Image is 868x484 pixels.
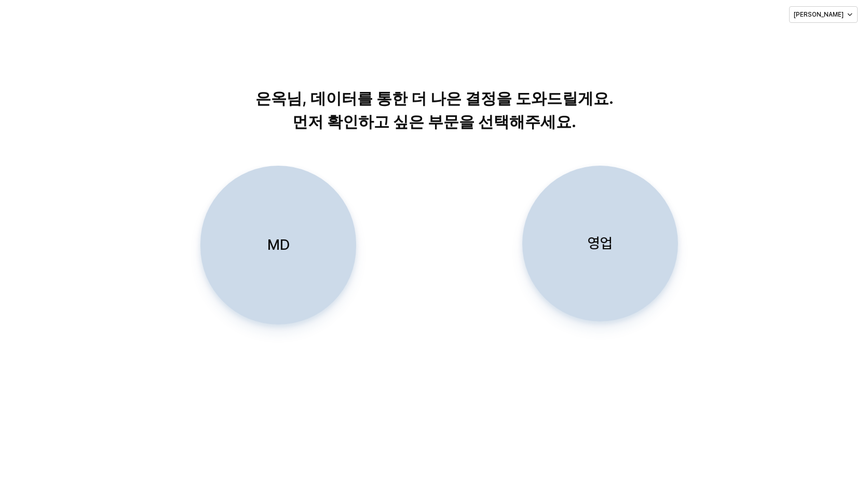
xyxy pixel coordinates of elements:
p: 영업 [588,234,613,253]
button: 영업 [522,166,678,321]
p: [PERSON_NAME] [794,10,844,19]
button: MD [200,166,356,325]
p: 은옥님, 데이터를 통한 더 나은 결정을 도와드릴게요. 먼저 확인하고 싶은 부문을 선택해주세요. [169,87,699,133]
button: [PERSON_NAME] [789,6,858,23]
p: MD [267,235,290,254]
